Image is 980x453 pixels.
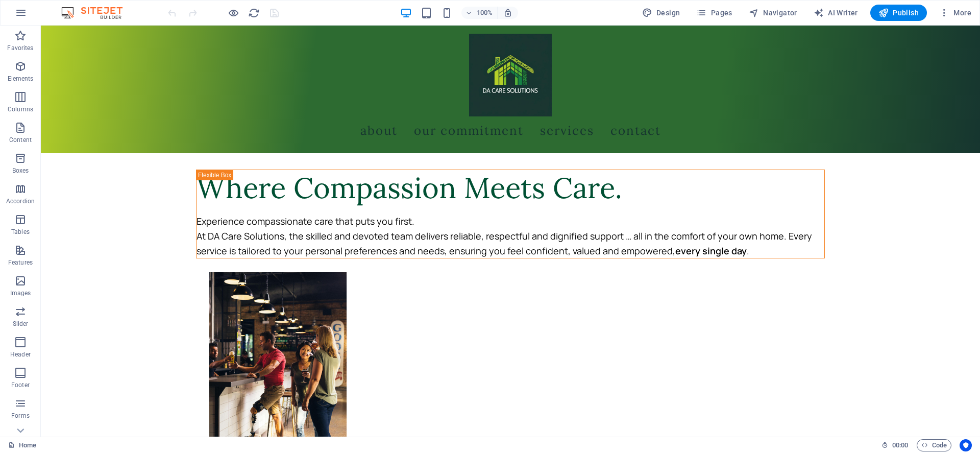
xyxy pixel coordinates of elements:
[10,350,31,359] p: Header
[461,7,498,19] button: 100%
[11,412,30,420] p: Forms
[248,7,260,19] button: reload
[810,5,862,21] button: AI Writer
[11,228,30,236] p: Tables
[12,166,29,175] p: Boxes
[638,5,684,21] button: Design
[8,439,36,451] a: Click to cancel selection. Double-click to open Pages
[9,136,32,144] p: Content
[881,439,909,451] h6: Session time
[59,7,135,19] img: Editor Logo
[638,5,684,21] div: Design (Ctrl+Alt+Y)
[939,8,971,18] span: More
[8,105,33,113] p: Columns
[7,44,33,52] p: Favorites
[692,5,736,21] button: Pages
[13,320,29,328] p: Slider
[642,8,680,18] span: Design
[814,8,858,18] span: AI Writer
[878,8,919,18] span: Publish
[503,8,512,17] i: On resize automatically adjust zoom level to fit chosen device.
[10,289,31,297] p: Images
[960,439,972,451] button: Usercentrics
[6,197,35,205] p: Accordion
[917,439,951,451] button: Code
[477,7,493,19] h6: 100%
[921,439,947,451] span: Code
[749,8,797,18] span: Navigator
[8,75,34,83] p: Elements
[935,5,975,21] button: More
[696,8,732,18] span: Pages
[8,258,33,267] p: Features
[870,5,927,21] button: Publish
[892,439,908,451] span: 00 00
[899,441,901,449] span: :
[248,7,260,19] i: Reload page
[11,381,30,389] p: Footer
[745,5,801,21] button: Navigator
